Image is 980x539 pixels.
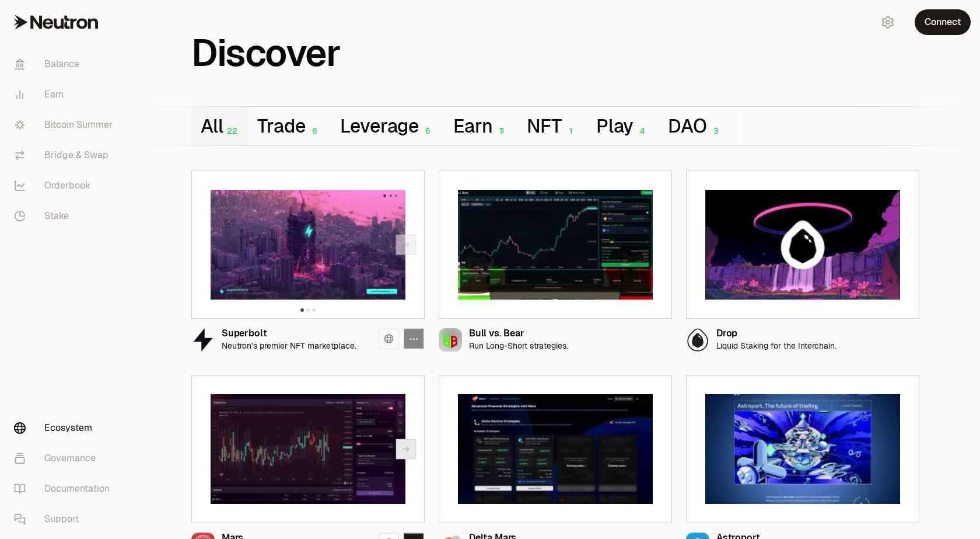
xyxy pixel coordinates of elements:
button: Earn [444,107,517,145]
button: All [191,107,248,145]
a: Orderbook [5,171,126,201]
button: Play [587,107,659,145]
button: Trade [248,107,330,145]
div: 11 [492,126,508,136]
a: Earn [5,79,126,110]
img: Drop preview image [705,190,900,300]
img: Astroport preview image [705,394,900,504]
a: Balance [5,49,126,79]
a: Governance [5,443,126,474]
a: Support [5,504,126,534]
div: 4 [633,126,649,136]
img: Superbolt preview image [211,190,405,300]
button: Leverage [331,107,444,145]
img: Delta Mars preview image [458,394,653,504]
a: Stake [5,201,126,231]
a: Ecosystem [5,413,126,443]
p: Neutron’s premier NFT marketplace. [222,341,356,351]
p: Run Long-Short strategies. [469,341,568,351]
div: Superbolt [222,329,356,339]
div: 6 [419,126,435,136]
h1: Discover [191,37,340,69]
p: Liquid Staking for the Interchain. [716,341,836,351]
a: Bitcoin Summer [5,110,126,140]
div: 22 [223,126,239,136]
button: DAO [659,107,731,145]
div: 1 [562,126,577,136]
div: 3 [707,126,723,136]
a: Documentation [5,474,126,504]
img: Mars preview image [211,394,405,504]
button: NFT [517,107,586,145]
div: 6 [306,126,321,136]
img: Bull vs. Bear preview image [458,190,653,300]
div: Drop [716,329,836,339]
div: Bull vs. Bear [469,329,568,339]
a: Bridge & Swap [5,140,126,171]
button: Connect [915,9,971,35]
